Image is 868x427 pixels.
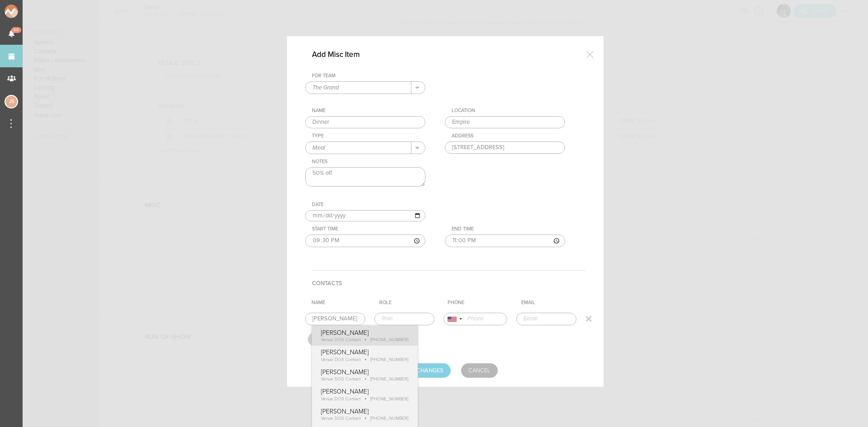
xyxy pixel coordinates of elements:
div: End Time [452,226,565,232]
span: [PHONE_NUMBER] [370,396,408,402]
div: Start Time [312,226,425,232]
input: Save Changes [393,363,451,378]
span: Venue DOS Contact [321,416,361,421]
th: Phone [444,296,518,310]
div: Name [312,108,425,114]
input: Select a Team (Required) [306,82,411,94]
input: Phone [443,313,508,325]
div: Date [312,202,425,208]
span: [PHONE_NUMBER] [370,337,408,343]
input: Email [516,313,576,325]
th: Role [376,296,443,310]
div: United States: +1 [444,313,465,325]
p: [PERSON_NAME] [321,368,409,376]
th: Name [308,296,376,310]
div: Type [312,133,425,139]
span: [PHONE_NUMBER] [370,376,408,382]
h4: Contacts [312,270,585,296]
span: Venue DOS Contact [321,337,361,343]
div: Address [452,133,565,139]
img: NOMAD [5,5,56,18]
span: Venue DOS Contact [321,376,361,382]
div: Jessica Smith [5,95,18,108]
p: [PERSON_NAME] [321,408,409,415]
input: ––:–– –– [445,235,565,247]
span: [PHONE_NUMBER] [370,357,408,362]
span: 60 [11,27,21,33]
div: Location [452,108,565,114]
a: Add Contact [308,336,374,342]
input: ––:–– –– [305,235,425,247]
button: . [411,142,425,154]
div: For Team [312,73,425,79]
p: [PERSON_NAME] [321,348,409,356]
input: Role [374,313,434,325]
th: Email [518,296,585,310]
button: . [411,82,425,94]
a: Cancel [461,363,498,378]
p: [PERSON_NAME] [321,388,409,395]
h4: Add Misc Item [312,50,373,59]
p: [PERSON_NAME] [321,329,409,337]
span: Venue DOS Contact [321,357,361,362]
span: [PHONE_NUMBER] [370,416,408,421]
div: Notes [312,159,425,165]
span: Venue DOS Contact [321,396,361,402]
